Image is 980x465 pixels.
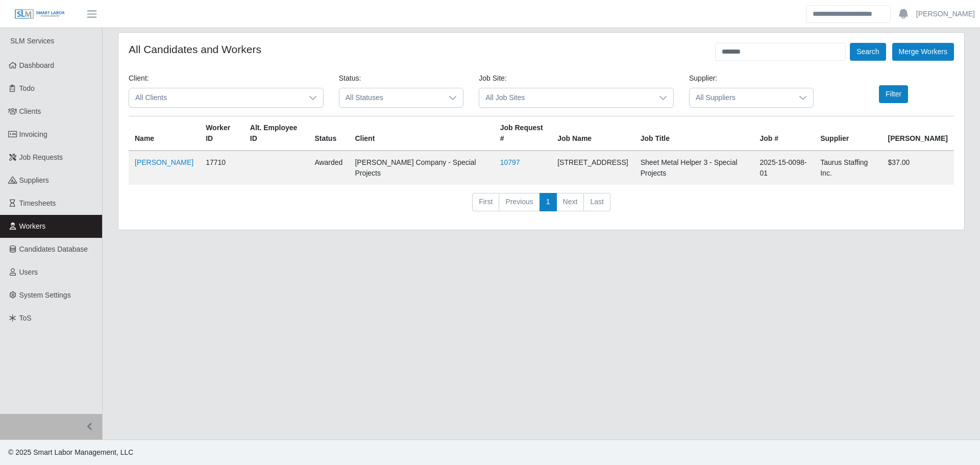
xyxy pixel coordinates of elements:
label: Supplier: [689,73,717,84]
span: ToS [19,314,32,322]
td: Taurus Staffing Inc. [814,151,881,185]
span: All Statuses [339,88,443,107]
th: Job Request # [494,116,551,151]
td: $37.00 [881,151,954,185]
label: Client: [129,73,149,84]
input: Search [806,5,891,23]
span: © 2025 Smart Labor Management, LLC [8,448,133,456]
th: Name [129,116,200,151]
span: Candidates Database [19,245,88,253]
span: All Job Sites [479,88,653,107]
span: Job Requests [19,153,63,161]
th: Job Title [634,116,754,151]
th: Supplier [814,116,881,151]
th: Job Name [551,116,634,151]
td: awarded [308,151,349,185]
label: Job Site: [479,73,506,84]
span: SLM Services [10,37,54,45]
h4: All Candidates and Workers [129,43,261,56]
a: 1 [540,193,557,211]
span: Todo [19,84,35,92]
img: SLM Logo [14,9,65,20]
a: [PERSON_NAME] [135,158,193,166]
span: Clients [19,107,41,115]
th: Job # [754,116,815,151]
label: Status: [339,73,361,84]
span: All Clients [129,88,303,107]
th: [PERSON_NAME] [881,116,954,151]
a: [PERSON_NAME] [916,9,975,19]
span: Invoicing [19,130,47,138]
button: Merge Workers [892,43,954,61]
td: 2025-15-0098-01 [754,151,815,185]
span: Suppliers [19,176,49,184]
span: Users [19,268,38,276]
button: Filter [879,85,908,103]
span: Workers [19,222,46,230]
th: Worker ID [200,116,244,151]
span: All Suppliers [690,88,793,107]
button: Search [850,43,886,61]
span: System Settings [19,291,71,299]
span: Timesheets [19,199,56,207]
td: [PERSON_NAME] Company - Special Projects [349,151,494,185]
td: [STREET_ADDRESS] [551,151,634,185]
th: Status [308,116,349,151]
nav: pagination [129,193,954,219]
a: 10797 [500,158,520,166]
th: Client [349,116,494,151]
th: Alt. Employee ID [244,116,309,151]
td: 17710 [200,151,244,185]
span: Dashboard [19,61,55,69]
td: Sheet Metal Helper 3 - Special Projects [634,151,754,185]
